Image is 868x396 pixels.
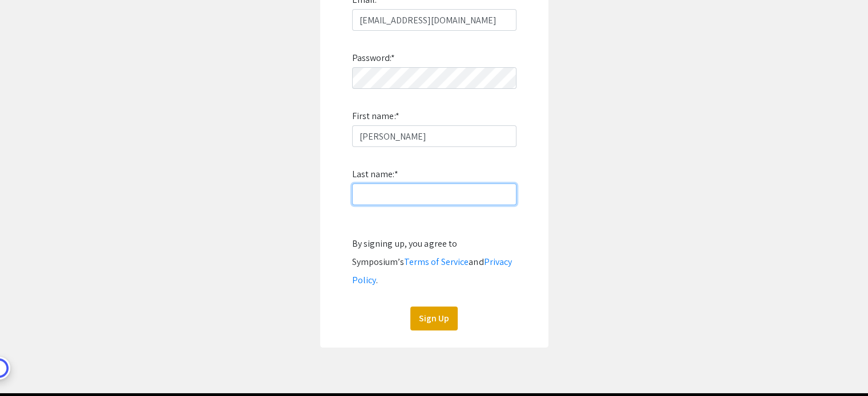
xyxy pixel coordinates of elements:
[352,235,516,289] div: By signing up, you agree to Symposium’s and .
[404,256,469,268] a: Terms of Service
[9,345,49,387] iframe: Chat
[352,49,395,67] label: Password:
[352,107,399,125] label: First name:
[352,165,398,183] label: Last name:
[410,307,458,330] button: Sign Up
